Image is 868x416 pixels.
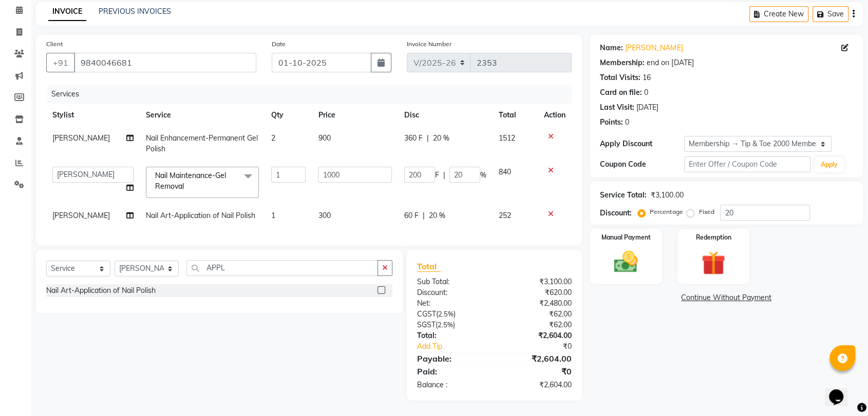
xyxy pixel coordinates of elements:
[409,341,508,352] a: Add Tip
[417,261,441,272] span: Total
[495,365,580,378] div: ₹0
[409,298,495,309] div: Net:
[815,157,844,172] button: Apply
[146,211,255,220] span: Nail Art-Application of Nail Polish
[398,104,493,127] th: Disc
[46,285,156,296] div: Nail Art-Application of Nail Polish
[409,365,495,378] div: Paid:
[409,309,495,320] div: ( )
[600,117,623,128] div: Points:
[186,260,378,276] input: Search or Scan
[684,156,810,172] input: Enter Offer / Coupon Code
[600,102,634,113] div: Last Visit:
[404,210,419,221] span: 60 F
[647,57,693,68] div: end on [DATE]
[318,133,330,143] span: 900
[508,341,579,352] div: ₹0
[600,138,684,149] div: Apply Discount
[265,104,312,127] th: Qty
[600,159,684,170] div: Coupon Code
[694,248,732,278] img: _gift.svg
[495,298,580,309] div: ₹2,480.00
[417,320,436,329] span: SGST
[592,292,861,303] a: Continue Without Payment
[695,233,731,242] label: Redemption
[495,320,580,330] div: ₹62.00
[495,287,580,298] div: ₹620.00
[46,53,75,72] button: +91
[407,39,451,49] label: Invoice Number
[643,72,651,83] div: 16
[495,276,580,287] div: ₹3,100.00
[404,133,423,144] span: 360 F
[651,190,683,201] div: ₹3,100.00
[409,380,495,390] div: Balance :
[601,233,651,242] label: Manual Payment
[499,167,511,176] span: 840
[600,57,645,68] div: Membership:
[495,309,580,320] div: ₹62.00
[433,133,449,144] span: 20 %
[813,6,848,22] button: Save
[825,375,858,406] iframe: chat widget
[600,208,632,219] div: Discount:
[312,104,398,127] th: Price
[429,210,445,221] span: 20 %
[495,330,580,341] div: ₹2,604.00
[625,117,629,128] div: 0
[417,309,436,319] span: CGST
[600,190,647,201] div: Service Total:
[47,85,579,104] div: Services
[493,104,538,127] th: Total
[409,330,495,341] div: Total:
[495,380,580,390] div: ₹2,604.00
[499,211,511,220] span: 252
[99,7,171,16] a: PREVIOUS INVOICES
[48,3,86,21] a: INVOICE
[46,39,63,49] label: Client
[271,211,275,220] span: 1
[600,87,642,98] div: Card on file:
[52,211,110,220] span: [PERSON_NAME]
[600,43,623,53] div: Name:
[272,39,286,49] label: Date
[46,104,140,127] th: Stylist
[600,72,640,83] div: Total Visits:
[409,320,495,330] div: ( )
[644,87,648,98] div: 0
[423,210,425,221] span: |
[499,133,515,143] span: 1512
[538,104,572,127] th: Action
[52,133,110,143] span: [PERSON_NAME]
[427,133,429,144] span: |
[271,133,275,143] span: 2
[607,248,645,275] img: _cash.svg
[409,352,495,365] div: Payable:
[438,321,453,329] span: 2.5%
[140,104,265,127] th: Service
[184,182,188,191] a: x
[74,53,256,72] input: Search by Name/Mobile/Email/Code
[435,170,439,181] span: F
[495,352,580,365] div: ₹2,604.00
[409,287,495,298] div: Discount:
[318,211,330,220] span: 300
[699,207,714,216] label: Fixed
[636,102,658,113] div: [DATE]
[409,276,495,287] div: Sub Total:
[625,43,683,53] a: [PERSON_NAME]
[438,310,454,318] span: 2.5%
[155,171,226,191] span: Nail Maintenance-Gel Removal
[650,207,683,216] label: Percentage
[749,6,808,22] button: Create New
[480,170,486,181] span: %
[146,133,258,153] span: Nail Enhancement-Permanent Gel Polish
[443,170,445,181] span: |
